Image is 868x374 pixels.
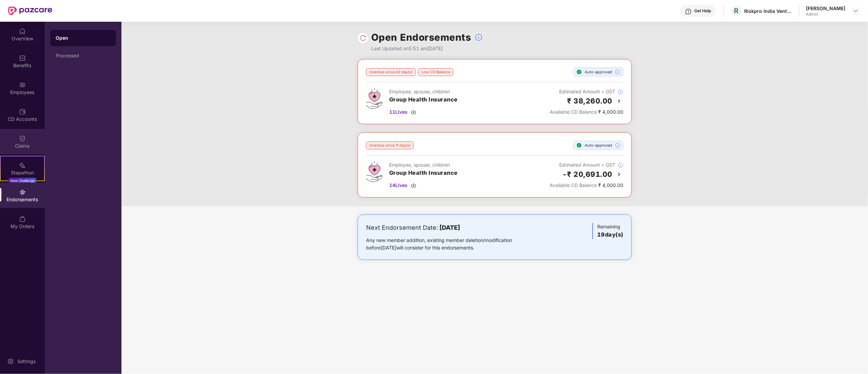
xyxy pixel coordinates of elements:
div: New Challenge [8,178,37,183]
div: Last Updated on 5:51 am[DATE] [371,45,483,52]
div: Stepathon [1,169,44,176]
h1: Open Endorsements [371,30,471,45]
div: Overdue since 11 day(s) [366,142,414,149]
img: svg+xml;base64,PHN2ZyBpZD0iRW5kb3JzZW1lbnRzIiB4bWxucz0iaHR0cDovL3d3dy53My5vcmcvMjAwMC9zdmciIHdpZH... [19,189,26,195]
h2: -₹ 20,691.00 [562,169,612,180]
img: svg+xml;base64,PHN2ZyBpZD0iTXlfT3JkZXJzIiBkYXRhLW5hbWU9Ik15IE9yZGVycyIgeG1sbnM9Imh0dHA6Ly93d3cudz... [19,216,26,222]
img: svg+xml;base64,PHN2ZyBpZD0iSW5mb18tXzMyeDMyIiBkYXRhLW5hbWU9IkluZm8gLSAzMngzMiIgeG1sbnM9Imh0dHA6Ly... [475,33,483,41]
h2: ₹ 38,260.00 [567,95,613,107]
img: svg+xml;base64,PHN2ZyBpZD0iU3RlcC1Eb25lLTE2eDE2IiB4bWxucz0iaHR0cDovL3d3dy53My5vcmcvMjAwMC9zdmciIH... [577,143,582,148]
div: Open [56,35,111,41]
div: ₹ 4,000.00 [550,108,623,116]
img: svg+xml;base64,PHN2ZyBpZD0iSG9tZSIgeG1sbnM9Imh0dHA6Ly93d3cudzMub3JnLzIwMDAvc3ZnIiB3aWR0aD0iMjAiIG... [19,28,26,35]
span: 11 Lives [389,108,408,116]
div: Next Endorsement Date: [366,223,533,232]
img: svg+xml;base64,PHN2ZyB4bWxucz0iaHR0cDovL3d3dy53My5vcmcvMjAwMC9zdmciIHdpZHRoPSI0Ny43MTQiIGhlaWdodD... [366,161,382,182]
img: svg+xml;base64,PHN2ZyBpZD0iQ0RfQWNjb3VudHMiIGRhdGEtbmFtZT0iQ0QgQWNjb3VudHMiIHhtbG5zPSJodHRwOi8vd3... [19,108,26,115]
img: svg+xml;base64,PHN2ZyBpZD0iRG93bmxvYWQtMzJ4MzIiIHhtbG5zPSJodHRwOi8vd3d3LnczLm9yZy8yMDAwL3N2ZyIgd2... [411,183,416,188]
img: svg+xml;base64,PHN2ZyBpZD0iRG93bmxvYWQtMzJ4MzIiIHhtbG5zPSJodHRwOi8vd3d3LnczLm9yZy8yMDAwL3N2ZyIgd2... [411,109,416,115]
img: svg+xml;base64,PHN2ZyBpZD0iSW5mb18tXzMyeDMyIiBkYXRhLW5hbWU9IkluZm8gLSAzMngzMiIgeG1sbnM9Imh0dHA6Ly... [618,163,623,168]
div: ₹ 4,000.00 [550,182,623,189]
img: svg+xml;base64,PHN2ZyBpZD0iRW1wbG95ZWVzIiB4bWxucz0iaHR0cDovL3d3dy53My5vcmcvMjAwMC9zdmciIHdpZHRoPS... [19,81,26,88]
div: Estimated Amount + GST [550,161,623,169]
div: Any new member addition, existing member deletion/modification before [DATE] will consider for th... [366,237,533,251]
img: svg+xml;base64,PHN2ZyBpZD0iQmFjay0yMHgyMCIgeG1sbnM9Imh0dHA6Ly93d3cudzMub3JnLzIwMDAvc3ZnIiB3aWR0aD... [615,97,623,105]
img: svg+xml;base64,PHN2ZyBpZD0iSW5mb18tXzMyeDMyIiBkYXRhLW5hbWU9IkluZm8gLSAzMngzMiIgeG1sbnM9Imh0dHA6Ly... [615,143,620,148]
img: svg+xml;base64,PHN2ZyBpZD0iSW5mb18tXzMyeDMyIiBkYXRhLW5hbWU9IkluZm8gLSAzMngzMiIgeG1sbnM9Imh0dHA6Ly... [618,89,623,95]
img: svg+xml;base64,PHN2ZyBpZD0iSGVscC0zMngzMiIgeG1sbnM9Imh0dHA6Ly93d3cudzMub3JnLzIwMDAvc3ZnIiB3aWR0aD... [685,8,692,15]
div: Auto-approved [573,68,623,76]
div: Auto-approved [573,141,623,150]
img: svg+xml;base64,PHN2ZyBpZD0iQ2xhaW0iIHhtbG5zPSJodHRwOi8vd3d3LnczLm9yZy8yMDAwL3N2ZyIgd2lkdGg9IjIwIi... [19,135,26,142]
img: svg+xml;base64,PHN2ZyBpZD0iSW5mb18tXzMyeDMyIiBkYXRhLW5hbWU9IkluZm8gLSAzMngzMiIgeG1sbnM9Imh0dHA6Ly... [615,69,620,75]
div: Admin [806,12,846,17]
span: R [734,7,739,15]
img: svg+xml;base64,PHN2ZyBpZD0iUmVsb2FkLTMyeDMyIiB4bWxucz0iaHR0cDovL3d3dy53My5vcmcvMjAwMC9zdmciIHdpZH... [360,35,366,41]
h3: 19 day(s) [597,230,623,239]
img: svg+xml;base64,PHN2ZyB4bWxucz0iaHR0cDovL3d3dy53My5vcmcvMjAwMC9zdmciIHdpZHRoPSIyMSIgaGVpZ2h0PSIyMC... [19,162,26,169]
div: Employee, spouse, children [389,161,458,169]
span: Available CD Balance [550,182,597,188]
span: Available CD Balance [550,109,597,115]
img: svg+xml;base64,PHN2ZyBpZD0iU2V0dGluZy0yMHgyMCIgeG1sbnM9Imh0dHA6Ly93d3cudzMub3JnLzIwMDAvc3ZnIiB3aW... [7,358,14,365]
h3: Group Health Insurance [389,95,458,104]
h3: Group Health Insurance [389,169,458,177]
div: Low CD Balance [418,68,453,76]
div: Estimated Amount + GST [550,88,623,95]
div: Overdue since 42 day(s) [366,68,416,76]
img: svg+xml;base64,PHN2ZyBpZD0iQmFjay0yMHgyMCIgeG1sbnM9Imh0dHA6Ly93d3cudzMub3JnLzIwMDAvc3ZnIiB3aWR0aD... [615,170,623,179]
img: New Pazcare Logo [8,6,52,15]
img: svg+xml;base64,PHN2ZyBpZD0iQmVuZWZpdHMiIHhtbG5zPSJodHRwOi8vd3d3LnczLm9yZy8yMDAwL3N2ZyIgd2lkdGg9Ij... [19,55,26,61]
div: Settings [15,358,38,365]
img: svg+xml;base64,PHN2ZyB4bWxucz0iaHR0cDovL3d3dy53My5vcmcvMjAwMC9zdmciIHdpZHRoPSI0Ny43MTQiIGhlaWdodD... [366,88,382,109]
img: svg+xml;base64,PHN2ZyBpZD0iRHJvcGRvd24tMzJ4MzIiIHhtbG5zPSJodHRwOi8vd3d3LnczLm9yZy8yMDAwL3N2ZyIgd2... [853,8,858,14]
div: Remaining [592,223,623,239]
div: Employee, spouse, children [389,88,458,95]
img: svg+xml;base64,PHN2ZyBpZD0iU3RlcC1Eb25lLTE2eDE2IiB4bWxucz0iaHR0cDovL3d3dy53My5vcmcvMjAwMC9zdmciIH... [577,69,582,75]
div: Processed [56,53,111,58]
div: Riskpro India Ventures Private Limited [744,8,792,14]
div: Get Help [695,8,711,14]
b: [DATE] [439,224,460,231]
div: [PERSON_NAME] [806,5,846,12]
span: 14 Lives [389,182,408,189]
